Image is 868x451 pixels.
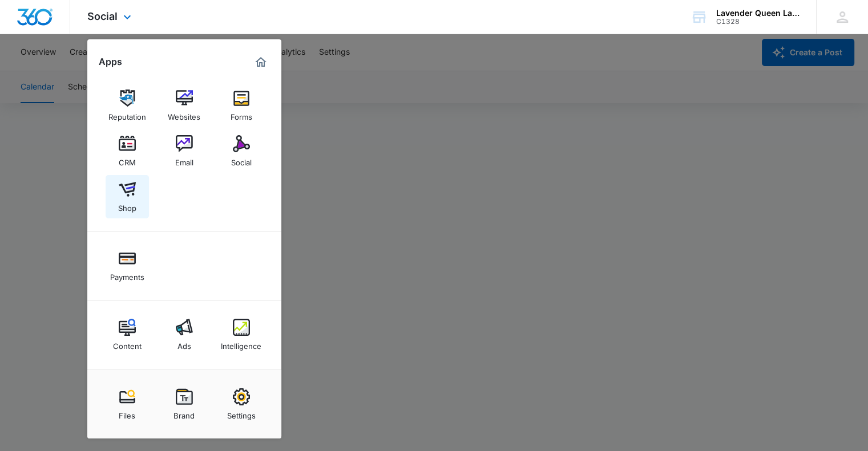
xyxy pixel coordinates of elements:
[168,107,200,121] div: Websites
[175,152,193,167] div: Email
[231,107,252,121] div: Forms
[106,313,149,356] a: Content
[716,9,800,18] div: account name
[716,18,800,26] div: account id
[177,336,191,351] div: Ads
[118,198,136,213] div: Shop
[87,10,118,22] span: Social
[119,152,136,167] div: CRM
[220,383,263,426] a: Settings
[163,129,206,173] a: Email
[252,53,270,71] a: Marketing 360® Dashboard
[163,313,206,356] a: Ads
[231,152,252,167] div: Social
[119,405,135,420] div: Files
[227,405,256,420] div: Settings
[106,383,149,426] a: Files
[220,313,263,356] a: Intelligence
[108,107,146,121] div: Reputation
[106,244,149,287] a: Payments
[106,84,149,127] a: Reputation
[113,336,142,351] div: Content
[99,56,122,67] h2: Apps
[220,84,263,127] a: Forms
[163,84,206,127] a: Websites
[110,267,144,282] div: Payments
[173,405,195,420] div: Brand
[106,175,149,218] a: Shop
[221,336,261,351] div: Intelligence
[220,129,263,173] a: Social
[106,129,149,173] a: CRM
[163,383,206,426] a: Brand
